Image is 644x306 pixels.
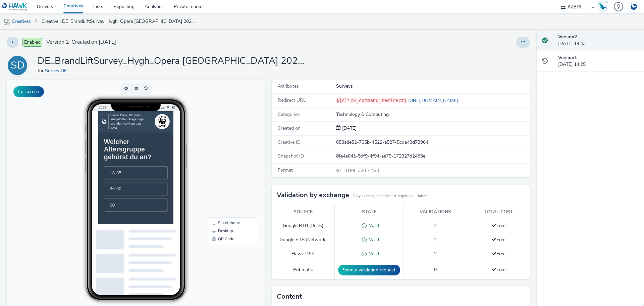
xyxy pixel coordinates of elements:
span: Version 2 - Created on [DATE] [46,38,116,46]
h3: Validation by exchange [277,190,349,200]
h1: Welcher Altersgruppe gehörst du an? [8,39,99,71]
a: Hawk Academy [598,1,610,12]
td: Google RTB (Network) [272,233,335,247]
span: Valid [367,251,379,257]
span: for [38,68,45,74]
img: hawk logo [5,11,12,18]
th: State [335,205,404,219]
img: Account DE [629,1,639,12]
span: 2 [434,236,437,243]
a: Creative : DE_BrandLiftSurvey_Hygh_Opera [GEOGRAPHIC_DATA] 2025_320x480_250612 [38,13,199,30]
span: Free [492,266,505,273]
span: Desktop [211,149,226,153]
strong: Version 1 [558,54,577,61]
li: Desktop [202,147,250,155]
span: Valid [367,236,379,243]
div: Surveys [336,83,529,90]
a: Survey DE [45,68,69,74]
button: Fullscreen [13,86,44,97]
div: Creation 12 June 2025, 14:25 [341,125,357,132]
span: Format [278,167,293,173]
div: 658ade51-705b-4522-a527-5cda43d73964 [336,139,529,146]
a: SD [7,62,31,69]
div: [DATE] 14:43 [558,34,639,47]
span: Enabled [22,38,42,47]
th: Source [272,205,335,219]
span: Created on [278,125,301,131]
span: Smartphone [211,141,233,145]
span: Free [492,236,505,243]
span: 60+ [16,130,28,137]
span: Creative ID [278,139,301,145]
div: Technology & Computing [336,111,529,118]
li: QR Code [202,155,250,163]
img: mobile [3,18,10,25]
span: Categories [278,111,300,118]
img: undefined Logo [2,3,28,11]
span: 320 x 480 [343,167,379,174]
li: Smartphone [202,139,250,147]
a: [URL][DOMAIN_NAME] [407,97,461,104]
span: 2 [434,222,437,229]
img: Hawk Academy [598,1,608,12]
span: Free [492,251,505,257]
img: incentive logo [86,7,97,23]
th: Validations [404,205,467,219]
span: Attributes [278,83,299,89]
span: Snapshot ID [278,153,304,159]
span: Redirect URL [278,97,306,103]
span: [DATE] [341,125,357,131]
div: [DATE] 14:25 [558,54,639,68]
td: Google RTB (Deals) [272,219,335,233]
span: 15:32 [92,26,100,30]
span: 18-35 [16,84,33,91]
td: Hawk DSP [272,247,335,261]
strong: Version 2 [558,34,577,40]
td: Pubmatic [272,261,335,279]
code: ${click_command_redirect} [336,98,407,103]
span: 36-60 [16,107,33,114]
div: SD [11,56,24,75]
h1: DE_BrandLiftSurvey_Hygh_Opera [GEOGRAPHIC_DATA] 2025_320x480_250612 [38,55,306,68]
th: Total cost [467,205,530,219]
span: QR Code [211,157,227,161]
button: Send a validation request [338,265,400,275]
span: Free [492,222,505,229]
span: 2 [434,251,437,257]
span: 0 [434,266,437,273]
div: 8fe4e041-5df9-4f94-ae79-172927d2483e [336,153,529,160]
small: Only exchanges in this list require validation [353,193,427,199]
span: Vielen Dank, für jeden ausgefüllten Fragebogen spendet Hawk an den WWF. [17,3,67,26]
span: HTML [343,167,358,174]
h3: Content [277,292,302,302]
span: Valid [367,222,379,229]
